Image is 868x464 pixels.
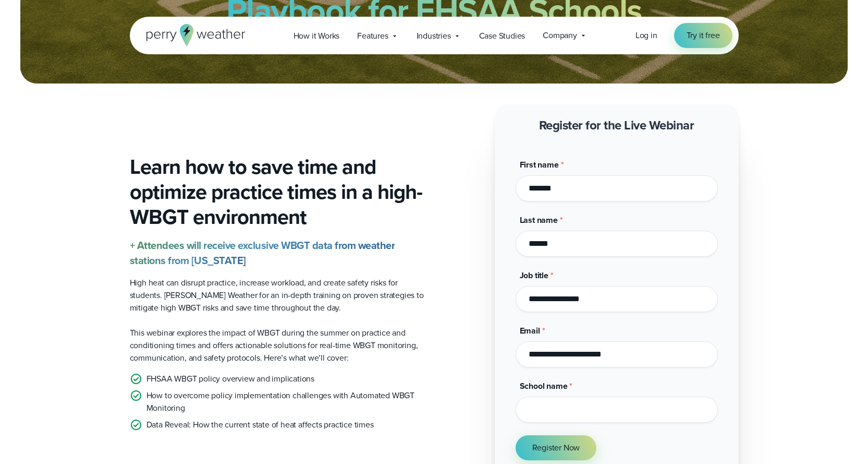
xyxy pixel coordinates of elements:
[130,327,426,364] p: This webinar explores the impact of WBGT during the summer on practice and conditioning times and...
[532,442,580,454] span: Register Now
[520,325,540,337] span: Email
[130,154,426,230] h3: Learn how to save time and optimize practice times in a high-WBGT environment
[635,29,657,42] a: Log in
[470,25,534,46] a: Case Studies
[543,29,577,42] span: Company
[520,159,559,171] span: First name
[130,237,395,268] strong: + Attendees will receive exclusive WBGT data from weather stations from [US_STATE]
[357,30,388,42] span: Features
[479,30,525,42] span: Case Studies
[520,214,558,226] span: Last name
[520,269,548,281] span: Job title
[285,25,349,46] a: How it Works
[417,30,451,42] span: Industries
[516,435,597,460] button: Register Now
[146,389,426,414] p: How to overcome policy implementation challenges with Automated WBGT Monitoring
[520,380,568,392] span: School name
[674,23,732,48] a: Try it free
[130,277,426,314] p: High heat can disrupt practice, increase workload, and create safety risks for students. [PERSON_...
[687,29,720,42] span: Try it free
[146,373,314,385] p: FHSAA WBGT policy overview and implications
[539,116,694,135] strong: Register for the Live Webinar
[294,30,340,42] span: How it Works
[146,419,374,431] p: Data Reveal: How the current state of heat affects practice times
